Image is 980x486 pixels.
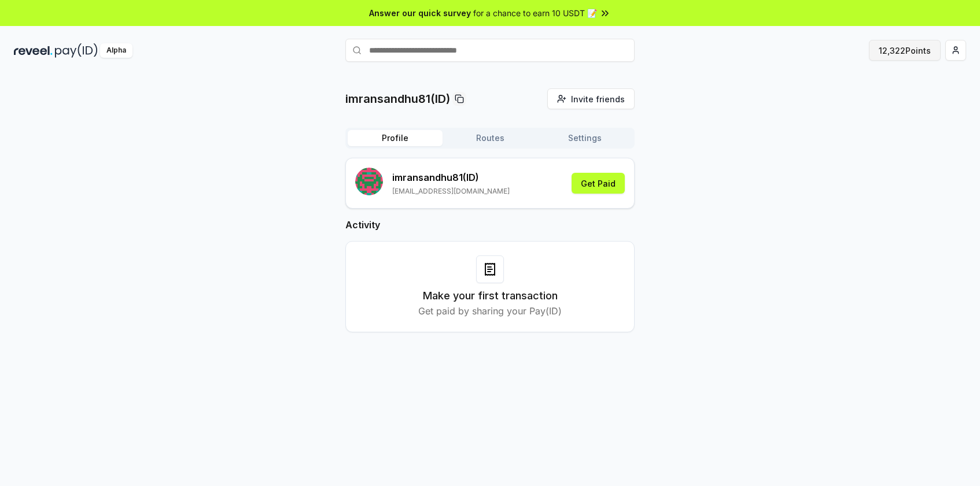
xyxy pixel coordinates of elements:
button: Invite friends [547,88,635,109]
h3: Make your first transaction [423,288,558,304]
div: Alpha [100,43,132,58]
p: imransandhu81 (ID) [392,170,510,184]
span: Invite friends [571,93,625,105]
button: Settings [537,130,632,146]
button: Profile [348,130,443,146]
p: [EMAIL_ADDRESS][DOMAIN_NAME] [392,187,510,196]
button: Get Paid [572,173,625,194]
span: Answer our quick survey [369,7,471,19]
span: for a chance to earn 10 USDT 📝 [473,7,597,19]
h2: Activity [345,218,635,232]
button: 12,322Points [869,40,941,61]
img: pay_id [55,43,98,58]
button: Routes [443,130,537,146]
p: imransandhu81(ID) [345,91,450,107]
p: Get paid by sharing your Pay(ID) [418,304,562,318]
img: reveel_dark [14,43,53,58]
